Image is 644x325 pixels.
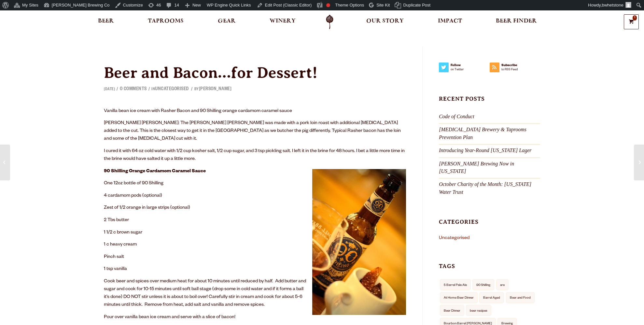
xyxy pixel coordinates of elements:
[317,15,342,29] a: Odell Home
[366,19,404,24] span: Our Story
[265,15,300,29] a: Winery
[326,3,330,7] div: Focus keyphrase not set
[104,241,406,249] p: 1 c heavy cream
[104,192,406,200] p: 4 cardamom pods (optional)
[439,127,526,140] a: [MEDICAL_DATA] Brewery & Taprooms Prevention Plan
[120,87,147,92] a: 0 Comments
[506,292,535,303] a: Beer and Food (6 items)
[104,107,406,115] p: Vanilla bean ice cream with Rasher Bacon and 90 Shilling orange cardamom caramel sauce
[633,15,637,21] span: 1
[104,314,406,321] p: Pour over vanilla bean ice cream and serve with a slice of bacon!
[148,19,184,24] span: Taprooms
[189,87,194,92] span: /
[104,229,406,237] p: 1 1/2 c brown sugar
[439,67,489,72] span: on Twitter
[496,19,537,24] span: Beer Finder
[115,87,120,92] span: /
[151,88,189,92] span: in
[104,149,405,162] i: I cured it with 64 oz cold water with 1/2 cup kosher salt, 1/2 cup sugar, and 3 tsp pickling salt...
[98,19,114,24] span: Beer
[439,262,540,276] h3: Tags
[155,87,189,92] a: Uncategorised
[490,63,540,67] strong: Subscribe
[439,114,474,119] a: Code of Conduct
[104,217,406,224] p: 2 Tbs butter
[104,204,406,212] p: Zest of 1/2 orange in large strips (optional)
[602,3,624,7] span: bwhetstone
[270,19,296,24] span: Winery
[144,15,188,29] a: Taprooms
[434,15,466,29] a: Impact
[312,169,406,315] img: IMG_8989
[362,15,408,29] a: Our Story
[492,15,541,29] a: Beer Finder
[490,67,540,72] span: to RSS Feed
[439,95,540,108] h3: Recent Posts
[104,253,406,261] p: Pinch salt
[472,279,494,290] a: 90 Shilling (3 items)
[440,305,464,316] a: Beer Dinner (1 item)
[194,88,232,92] span: by
[104,265,406,273] p: 1 tsp vanilla
[218,19,236,24] span: Gear
[479,292,504,303] a: Barrel Aged (7 items)
[439,63,489,67] strong: Follow
[490,63,540,76] a: Subscribeto RSS Feed
[199,87,232,92] a: [PERSON_NAME]
[466,305,491,316] a: beer recipes (4 items)
[439,181,531,194] a: October Charity of the Month: [US_STATE] Water Trust
[440,292,478,303] a: At Home Beer Dinner (2 items)
[439,161,514,174] a: [PERSON_NAME] Brewing Now in [US_STATE]
[439,63,489,76] a: Followon Twitter
[376,3,390,7] span: Site Kit
[104,121,401,142] i: [PERSON_NAME] [PERSON_NAME]: The [PERSON_NAME] [PERSON_NAME] was made with a pork loin roast with...
[104,64,317,81] a: Beer and Bacon…for Dessert!
[104,88,115,92] time: [DATE]
[496,279,509,290] a: are (10 items)
[214,15,240,29] a: Gear
[440,279,471,290] a: 5 Barrel Pale Ale (2 items)
[104,169,206,174] strong: 90 Shilling Orange Cardamom Caramel Sauce
[439,148,531,153] a: Introducing Year-Round [US_STATE] Lager
[147,87,152,92] span: /
[104,278,406,309] p: Cook beer and spices over medium heat for about 10 minutes until reduced by half. Add butter and ...
[624,15,638,29] a: 1
[104,180,406,188] p: One 12oz bottle of 90 Shilling
[439,218,540,232] h3: Categories
[439,236,469,241] a: Uncategorised
[94,15,118,29] a: Beer
[438,19,462,24] span: Impact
